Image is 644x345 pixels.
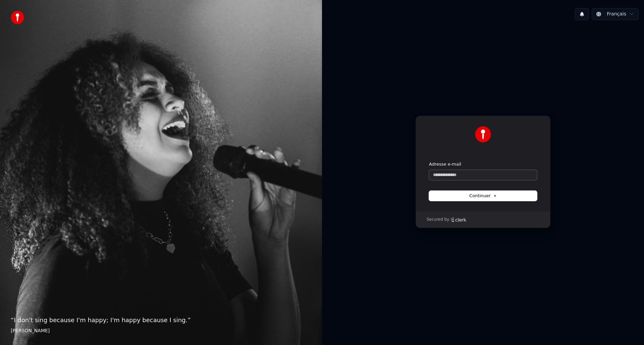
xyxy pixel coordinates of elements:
[475,126,491,142] img: Youka
[469,193,497,199] span: Continuer
[11,11,24,24] img: youka
[427,217,449,222] p: Secured by
[429,161,461,167] label: Adresse e-mail
[450,217,467,222] a: Clerk logo
[429,191,537,201] button: Continuer
[11,328,311,334] footer: [PERSON_NAME]
[11,315,311,325] p: “ I don't sing because I'm happy; I'm happy because I sing. ”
